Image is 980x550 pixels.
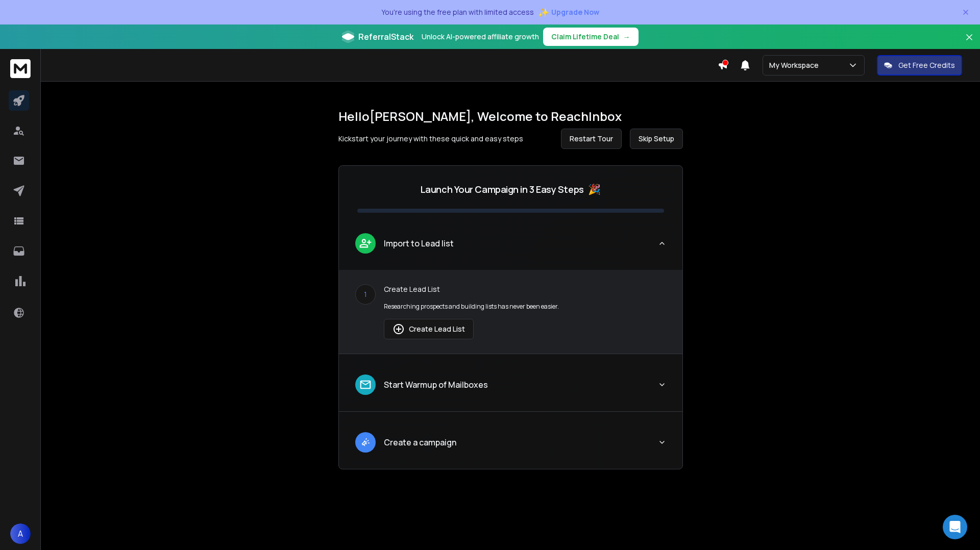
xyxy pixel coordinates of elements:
[769,60,823,70] p: My Workspace
[384,284,666,294] p: Create Lead List
[943,515,967,539] div: Open Intercom Messenger
[384,319,474,339] button: Create Lead List
[561,129,622,149] button: Restart Tour
[588,182,601,196] span: 🎉
[339,225,682,270] button: leadImport to Lead list
[359,436,372,448] img: lead
[393,323,405,335] img: lead
[623,32,630,42] span: →
[355,284,376,305] div: 1
[963,31,976,55] button: Close banner
[898,60,955,70] p: Get Free Credits
[10,523,31,544] button: A
[339,366,682,411] button: leadStart Warmup of Mailboxes
[639,134,674,144] span: Skip Setup
[338,108,683,124] h1: Hello [PERSON_NAME] , Welcome to ReachInbox
[384,436,456,448] p: Create a campaign
[381,7,534,17] p: You're using the free plan with limited access
[551,7,599,17] span: Upgrade Now
[538,5,549,19] span: ✨
[877,55,962,76] button: Get Free Credits
[422,32,539,42] p: Unlock AI-powered affiliate growth
[339,424,682,469] button: leadCreate a campaign
[358,31,413,43] span: ReferralStack
[339,270,682,354] div: leadImport to Lead list
[384,237,454,249] p: Import to Lead list
[538,2,599,22] button: ✨Upgrade Now
[359,237,372,249] img: lead
[421,182,584,196] p: Launch Your Campaign in 3 Easy Steps
[630,129,683,149] button: Skip Setup
[359,378,372,391] img: lead
[384,379,488,391] p: Start Warmup of Mailboxes
[338,134,523,144] p: Kickstart your journey with these quick and easy steps
[384,303,666,311] p: Researching prospects and building lists has never been easier.
[543,28,639,46] button: Claim Lifetime Deal→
